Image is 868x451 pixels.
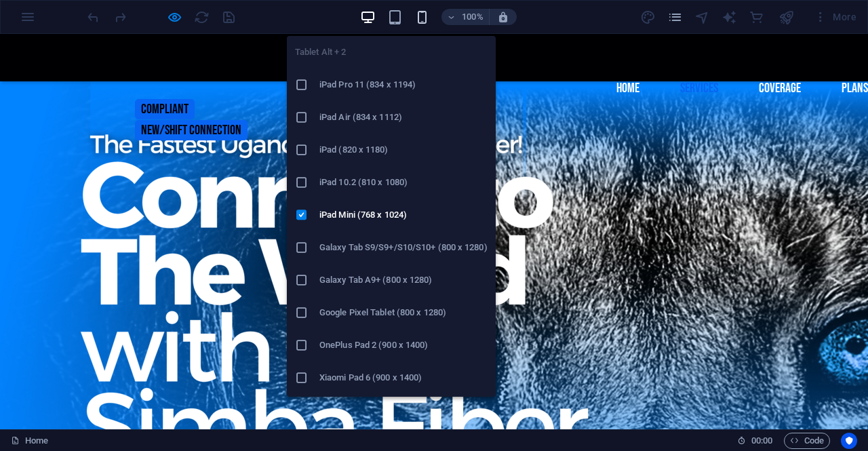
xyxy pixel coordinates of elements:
a: Services [680,47,718,61]
h6: iPad Air (834 x 1112) [319,109,488,125]
span: Code [790,433,824,449]
a: Plans [842,47,868,61]
button: Usercentrics [841,433,857,449]
i: Pages (Ctrl+Alt+S) [667,9,683,25]
button: pages [667,9,684,25]
h6: Galaxy Tab A9+ (800 x 1280) [319,272,488,288]
button: Code [784,433,830,449]
i: On resize automatically adjust zoom level to fit chosen device. [497,11,509,23]
a: Click to cancel selection. Double-click to open Pages [11,433,48,449]
h6: Xiaomi Pad 6 (900 x 1400) [319,370,488,386]
span: 00 00 [751,433,772,449]
h6: Google Pixel Tablet (800 x 1280) [319,305,488,321]
span: : [761,435,763,446]
a: compliant [135,65,195,85]
h6: iPad (820 x 1180) [319,142,488,158]
button: 100% [441,9,490,25]
h6: iPad Pro 11 (834 x 1194) [319,77,488,93]
a: New/shift connection [135,86,248,106]
a: Home [616,47,639,61]
h6: Galaxy Tab S9/S9+/S10/S10+ (800 x 1280) [319,239,488,256]
h6: OnePlus Pad 2 (900 x 1400) [319,337,488,353]
a: coverage [759,47,801,61]
h6: iPad 10.2 (810 x 1080) [319,174,488,191]
h6: Session time [737,433,773,449]
h6: iPad Mini (768 x 1024) [319,207,488,223]
h6: 100% [462,9,484,25]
